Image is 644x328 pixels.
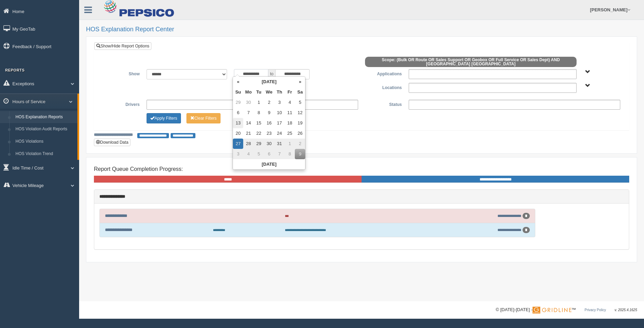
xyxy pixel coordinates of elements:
[295,118,305,128] td: 19
[233,139,243,149] td: 27
[86,26,637,33] h2: HOS Explanation Report Center
[285,87,295,97] th: Fr
[12,135,77,148] a: HOS Violations
[12,123,77,135] a: HOS Violation Audit Reports
[233,108,243,118] td: 6
[264,108,274,118] td: 9
[362,100,405,108] label: Status
[264,149,274,159] td: 6
[295,77,305,87] th: »
[186,113,221,123] button: Change Filter Options
[233,97,243,108] td: 29
[94,139,130,146] button: Download Data
[233,159,305,170] th: [DATE]
[233,128,243,139] td: 20
[533,307,571,314] img: Gridline
[94,42,151,50] a: Show/Hide Report Options
[233,149,243,159] td: 3
[264,118,274,128] td: 16
[243,118,254,128] td: 14
[274,97,285,108] td: 3
[233,77,243,87] th: «
[12,111,77,123] a: HOS Explanation Reports
[295,149,305,159] td: 9
[295,108,305,118] td: 12
[254,118,264,128] td: 15
[243,87,254,97] th: Mo
[264,97,274,108] td: 2
[285,118,295,128] td: 18
[94,166,629,172] h4: Report Queue Completion Progress:
[12,148,77,160] a: HOS Violation Trend
[254,139,264,149] td: 29
[496,306,637,314] div: © [DATE]-[DATE] - ™
[365,57,577,67] span: Scope: (Bulk OR Route OR Sales Support OR Geobox OR Full Service OR Sales Dept) AND [GEOGRAPHIC_D...
[285,108,295,118] td: 11
[233,87,243,97] th: Su
[243,149,254,159] td: 4
[264,128,274,139] td: 23
[99,100,143,108] label: Drivers
[254,87,264,97] th: Tu
[243,128,254,139] td: 21
[243,139,254,149] td: 28
[274,87,285,97] th: Th
[274,118,285,128] td: 17
[274,108,285,118] td: 10
[243,77,295,87] th: [DATE]
[99,69,143,77] label: Show
[285,97,295,108] td: 4
[362,83,405,91] label: Locations
[295,87,305,97] th: Sa
[243,108,254,118] td: 7
[295,128,305,139] td: 26
[274,128,285,139] td: 24
[254,149,264,159] td: 5
[295,97,305,108] td: 5
[264,87,274,97] th: We
[233,118,243,128] td: 13
[147,113,181,123] button: Change Filter Options
[615,308,637,312] span: v. 2025.4.1625
[285,139,295,149] td: 1
[254,97,264,108] td: 1
[274,149,285,159] td: 7
[362,69,405,77] label: Applications
[274,139,285,149] td: 31
[243,97,254,108] td: 30
[295,139,305,149] td: 2
[584,308,606,312] a: Privacy Policy
[254,108,264,118] td: 8
[285,128,295,139] td: 25
[264,139,274,149] td: 30
[254,128,264,139] td: 22
[285,149,295,159] td: 8
[268,69,275,79] span: to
